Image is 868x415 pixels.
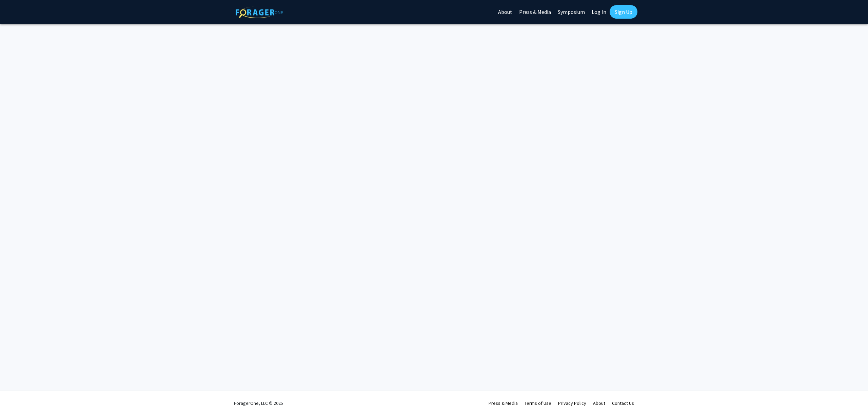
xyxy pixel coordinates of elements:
img: ForagerOne Logo [236,6,283,18]
div: ForagerOne, LLC © 2025 [234,391,283,415]
a: Press & Media [489,400,518,406]
a: Contact Us [612,400,634,406]
a: Terms of Use [525,400,551,406]
a: Privacy Policy [558,400,586,406]
a: Sign Up [610,5,637,19]
a: About [593,400,605,406]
